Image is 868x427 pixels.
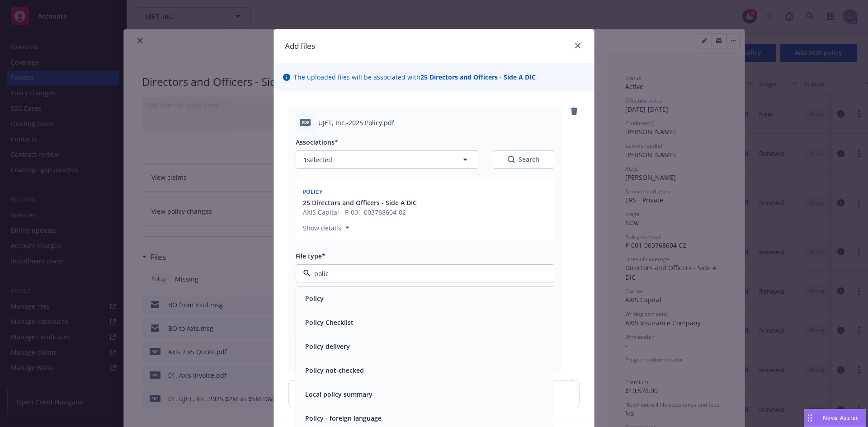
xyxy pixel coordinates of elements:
div: Upload new files [288,380,580,406]
button: Nova Assist [804,409,866,427]
button: Local policy summary [305,389,373,399]
button: Policy Checklist [305,318,354,327]
button: Policy [305,294,324,303]
input: Filter by keyword [311,269,536,278]
div: Drag to move [804,409,816,427]
span: Nova Assist [823,414,859,422]
button: Policy - foreign language [305,413,382,423]
button: Policy delivery [305,342,350,351]
button: Policy not-checked [305,366,364,375]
